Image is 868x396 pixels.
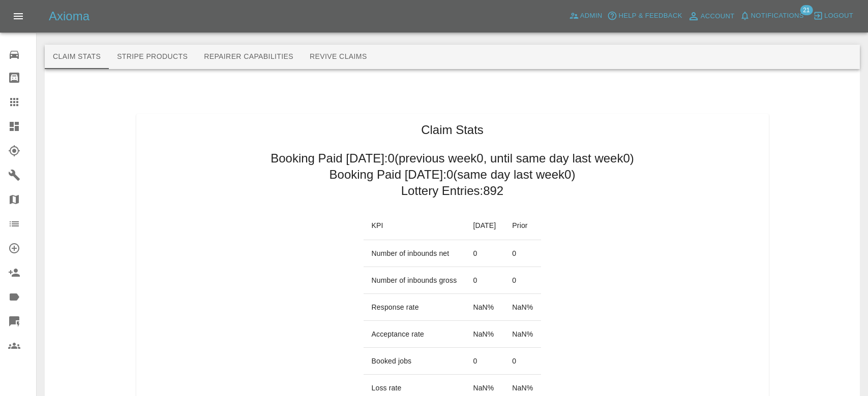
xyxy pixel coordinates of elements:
[800,5,813,15] span: 21
[6,4,31,28] button: Open drawer
[504,321,541,348] td: NaN %
[465,211,504,240] th: [DATE]
[465,294,504,321] td: NaN %
[364,294,465,321] td: Response rate
[811,8,856,24] button: Logout
[751,10,804,22] span: Notifications
[271,150,634,167] h2: Booking Paid [DATE]: 0 (previous week 0 , until same day last week 0 )
[364,211,465,240] th: KPI
[302,45,375,69] button: Revive Claims
[580,10,603,22] span: Admin
[465,240,504,267] td: 0
[364,267,465,294] td: Number of inbounds gross
[401,183,503,199] h2: Lottery Entries: 892
[465,321,504,348] td: NaN %
[685,8,737,24] a: Account
[465,267,504,294] td: 0
[364,348,465,375] td: Booked jobs
[330,167,576,183] h2: Booking Paid [DATE]: 0 (same day last week 0 )
[364,240,465,267] td: Number of inbounds net
[364,321,465,348] td: Acceptance rate
[504,294,541,321] td: NaN %
[824,10,853,22] span: Logout
[701,11,735,22] span: Account
[618,10,682,22] span: Help & Feedback
[566,8,605,24] a: Admin
[45,45,109,69] button: Claim Stats
[49,8,89,24] h5: Axioma
[504,240,541,267] td: 0
[421,122,484,138] h1: Claim Stats
[504,211,541,240] th: Prior
[504,348,541,375] td: 0
[465,348,504,375] td: 0
[605,8,684,24] button: Help & Feedback
[737,8,806,24] button: Notifications
[504,267,541,294] td: 0
[109,45,196,69] button: Stripe Products
[196,45,302,69] button: Repairer Capabilities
